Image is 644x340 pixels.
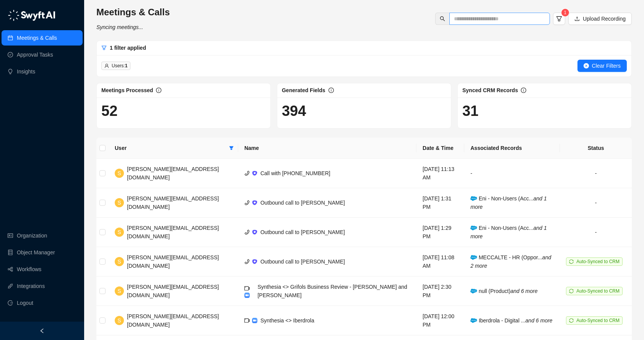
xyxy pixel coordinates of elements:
button: Upload Recording [568,13,632,25]
span: Auto-Synced to CRM [576,259,620,264]
span: [PERSON_NAME][EMAIL_ADDRESS][DOMAIN_NAME] [127,254,219,269]
span: filter [229,146,234,150]
span: Generated Fields [282,87,325,93]
span: [PERSON_NAME][EMAIL_ADDRESS][DOMAIN_NAME] [127,313,219,328]
td: [DATE] 11:13 AM [416,159,464,188]
span: Synthesia <> Iberdrola [260,317,314,324]
a: Approval Tasks [17,47,53,62]
span: info-circle [156,88,161,93]
span: [PERSON_NAME][EMAIL_ADDRESS][DOMAIN_NAME] [127,195,219,210]
td: - [560,218,632,247]
h1: 31 [462,102,627,120]
i: and 2 more [470,254,551,269]
span: phone [244,229,250,235]
span: filter [228,142,235,154]
span: null (Product) [470,288,537,294]
img: logo-05li4sbe.png [8,10,55,21]
i: and 1 more [470,195,547,210]
span: logout [8,300,13,306]
td: [DATE] 12:00 PM [416,306,464,335]
button: Clear Filters [577,60,627,72]
span: S [117,316,121,325]
th: Associated Records [464,138,560,159]
td: - [464,159,560,188]
span: upload [574,16,580,21]
span: S [117,287,121,295]
a: Insights [17,64,35,79]
span: Outbound call to [PERSON_NAME] [260,200,345,206]
sup: 1 [561,9,569,16]
td: [DATE] 1:31 PM [416,188,464,218]
img: ix+ea6nV3o2uKgAAAABJRU5ErkJggg== [252,259,257,264]
a: Meetings & Calls [17,30,57,46]
td: [DATE] 11:08 AM [416,247,464,277]
span: sync [569,259,574,264]
span: S [117,198,121,207]
span: S [117,257,121,266]
span: Eni - Non-Users (Acc... [470,195,547,210]
span: S [117,228,121,236]
a: Workflows [17,262,41,277]
a: Powered byPylon [54,26,93,33]
a: Integrations [17,278,45,294]
span: [PERSON_NAME][EMAIL_ADDRESS][DOMAIN_NAME] [127,284,219,298]
span: Auto-Synced to CRM [576,288,620,294]
span: S [117,169,121,177]
img: ix+ea6nV3o2uKgAAAABJRU5ErkJggg== [252,171,257,176]
span: Outbound call to [PERSON_NAME] [260,229,345,235]
span: Upload Recording [583,15,626,23]
span: close-circle [584,63,589,68]
span: sync [569,289,574,293]
span: user [104,63,109,68]
span: 1 filter applied [110,45,146,51]
img: zoom-DkfWWZB2.png [252,318,257,323]
td: - [560,159,632,188]
span: MECCALTE - HR (Oppor... [470,254,551,269]
span: Iberdrola - Digital ... [470,317,552,324]
span: Logout [17,295,33,311]
span: Eni - Non-Users (Acc... [470,225,547,239]
span: Meetings Processed [101,87,153,93]
span: filter [101,45,107,50]
th: Status [560,138,632,159]
span: left [39,328,45,333]
span: Synthesia <> Grifols Business Review - [PERSON_NAME] and [PERSON_NAME] [257,284,407,298]
h1: 52 [101,102,266,120]
span: User [115,144,226,152]
span: phone [244,200,250,205]
a: Organization [17,228,47,243]
span: 1 [564,10,567,15]
span: Outbound call to [PERSON_NAME] [260,259,345,265]
h3: Meetings & Calls [96,6,170,18]
span: Synced CRM Records [462,87,518,93]
td: - [560,188,632,218]
img: zoom-DkfWWZB2.png [244,293,250,298]
span: sync [569,318,574,323]
td: [DATE] 2:30 PM [416,277,464,306]
span: phone [244,259,250,264]
span: Pylon [76,27,93,33]
span: video-camera [244,286,250,291]
span: info-circle [521,88,526,93]
span: filter [556,16,562,22]
img: ix+ea6nV3o2uKgAAAABJRU5ErkJggg== [252,200,257,205]
a: Object Manager [17,245,55,260]
span: search [440,16,445,21]
i: and 1 more [470,225,547,239]
span: [PERSON_NAME][EMAIL_ADDRESS][DOMAIN_NAME] [127,166,219,181]
i: Syncing meetings... [96,24,143,30]
b: 1 [125,63,128,68]
span: info-circle [329,88,334,93]
i: and 6 more [511,288,538,294]
td: [DATE] 1:29 PM [416,218,464,247]
span: video-camera [244,318,250,323]
span: Call with [PHONE_NUMBER] [260,170,330,176]
img: ix+ea6nV3o2uKgAAAABJRU5ErkJggg== [252,229,257,235]
h1: 394 [282,102,446,120]
i: and 6 more [525,317,553,324]
span: [PERSON_NAME][EMAIL_ADDRESS][DOMAIN_NAME] [127,225,219,239]
span: phone [244,171,250,176]
span: Users: [112,63,127,68]
th: Name [238,138,416,159]
th: Date & Time [416,138,464,159]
